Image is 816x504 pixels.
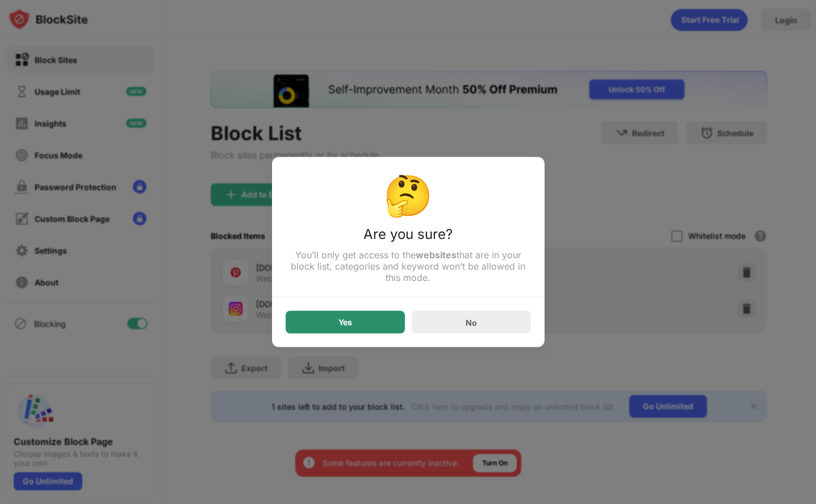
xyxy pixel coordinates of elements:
[286,249,531,283] div: You’ll only get access to the that are in your block list, categories and keyword won’t be allowe...
[466,317,477,327] div: No
[286,226,531,249] div: Are you sure?
[338,318,352,327] div: Yes
[416,249,457,261] strong: websites
[286,171,531,219] div: 🤔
